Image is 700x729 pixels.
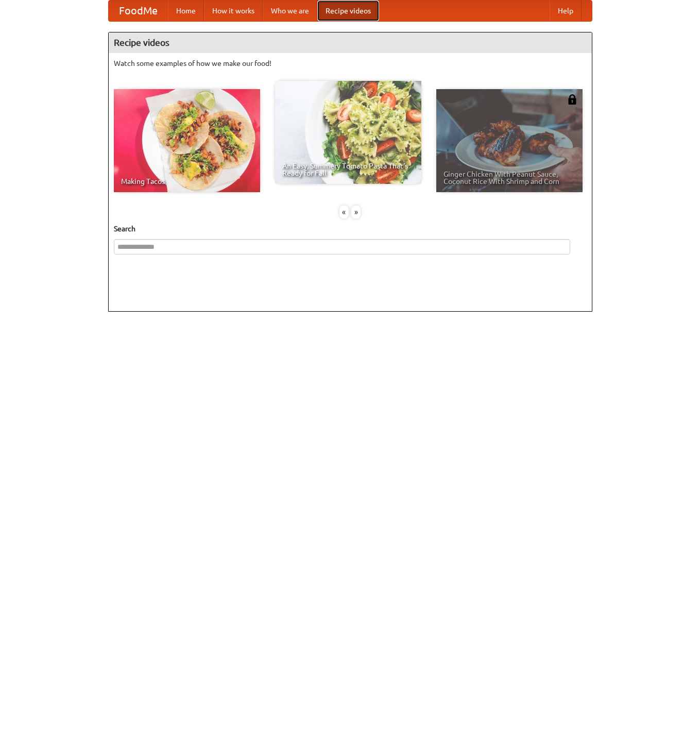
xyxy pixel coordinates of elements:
a: Recipe videos [317,1,379,21]
a: An Easy, Summery Tomato Pasta That's Ready for Fall [275,81,421,184]
a: Who we are [263,1,317,21]
h5: Search [114,224,587,234]
a: Home [168,1,204,21]
p: Watch some examples of how we make our food! [114,58,587,69]
img: 483408.png [567,94,577,105]
div: « [339,206,349,218]
a: Making Tacos [114,89,260,192]
a: FoodMe [109,1,168,21]
div: » [351,206,361,218]
h4: Recipe videos [109,32,592,53]
a: How it works [204,1,263,21]
a: Help [550,1,582,21]
span: Making Tacos [121,178,253,185]
span: An Easy, Summery Tomato Pasta That's Ready for Fall [282,162,414,177]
